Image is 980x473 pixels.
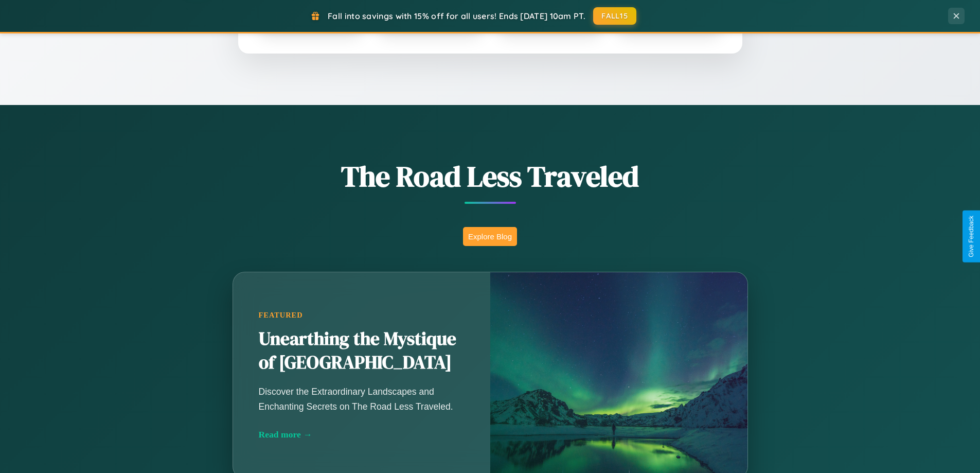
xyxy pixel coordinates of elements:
p: Discover the Extraordinary Landscapes and Enchanting Secrets on The Road Less Traveled. [259,384,465,413]
button: FALL15 [593,7,636,25]
h2: Unearthing the Mystique of [GEOGRAPHIC_DATA] [259,327,465,375]
h1: The Road Less Traveled [182,156,799,196]
div: Read more → [259,429,465,440]
span: Fall into savings with 15% off for all users! Ends [DATE] 10am PT. [328,11,585,21]
div: Featured [259,311,465,320]
button: Explore Blog [463,227,517,246]
div: Give Feedback [968,216,975,257]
